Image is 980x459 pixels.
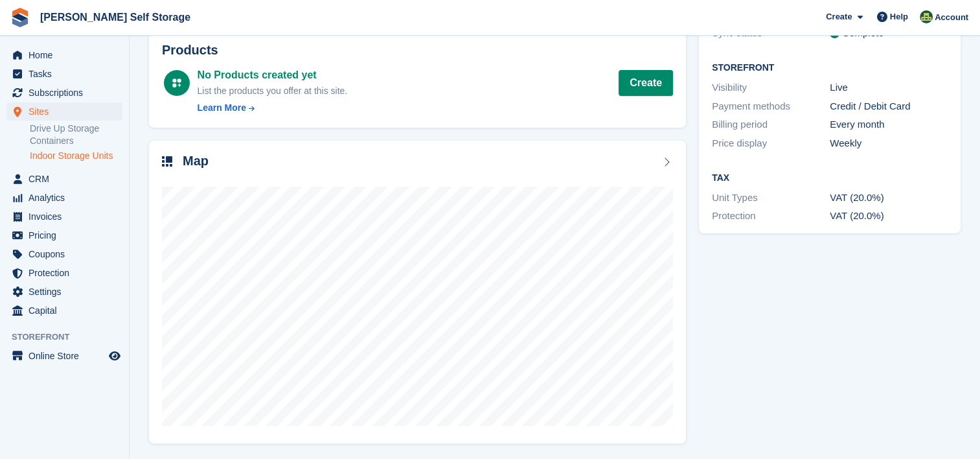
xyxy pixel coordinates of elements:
[712,191,830,206] div: Unit Types
[162,156,172,167] img: map-icn-33ee37083ee616e46c38cad1a60f524a97daa1e2b2c8c0bc3eb3415660979fc1.svg
[28,46,106,64] span: Home
[35,6,196,28] a: [PERSON_NAME] Self Storage
[830,191,948,206] div: VAT (20.0%)
[30,123,122,147] a: Drive Up Storage Containers
[712,63,948,73] h2: Storefront
[28,189,106,207] span: Analytics
[6,46,122,64] a: menu
[712,173,948,183] h2: Tax
[6,102,122,121] a: menu
[28,102,106,121] span: Sites
[712,99,830,114] div: Payment methods
[198,101,348,115] a: Learn More
[28,207,106,226] span: Invoices
[198,101,246,115] div: Learn More
[6,264,122,282] a: menu
[712,209,830,224] div: Protection
[28,245,106,263] span: Coupons
[830,99,948,114] div: Credit / Debit Card
[6,301,122,320] a: menu
[6,189,122,207] a: menu
[6,245,122,263] a: menu
[6,347,122,365] a: menu
[6,207,122,226] a: menu
[12,331,129,344] span: Storefront
[6,226,122,244] a: menu
[107,348,122,364] a: Preview store
[830,136,948,151] div: Weekly
[28,226,106,244] span: Pricing
[712,117,830,132] div: Billing period
[6,283,122,301] a: menu
[198,86,348,96] span: List the products you offer at this site.
[10,8,30,27] img: stora-icon-8386f47178a22dfd0bd8f6a31ec36ba5ce8667c1dd55bd0f319d3a0aa187defe.svg
[826,10,852,23] span: Create
[149,141,686,443] a: Map
[920,10,933,23] img: Julie Williams
[830,209,948,224] div: VAT (20.0%)
[712,136,830,151] div: Price display
[712,80,830,95] div: Visibility
[28,283,106,301] span: Settings
[890,10,908,23] span: Help
[28,347,106,365] span: Online Store
[6,170,122,188] a: menu
[830,117,948,132] div: Every month
[6,65,122,83] a: menu
[28,84,106,102] span: Subscriptions
[183,154,209,169] h2: Map
[172,78,182,88] img: custom-product-icn-white-7c27a13f52cf5f2f504a55ee73a895a1f82ff5669d69490e13668eaf7ade3bb5.svg
[830,80,948,95] div: Live
[198,67,348,83] div: No Products created yet
[935,11,968,24] span: Account
[30,150,122,162] a: Indoor Storage Units
[619,70,673,96] a: Create
[28,264,106,282] span: Protection
[28,170,106,188] span: CRM
[28,301,106,320] span: Capital
[6,84,122,102] a: menu
[162,43,673,58] h2: Products
[28,65,106,83] span: Tasks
